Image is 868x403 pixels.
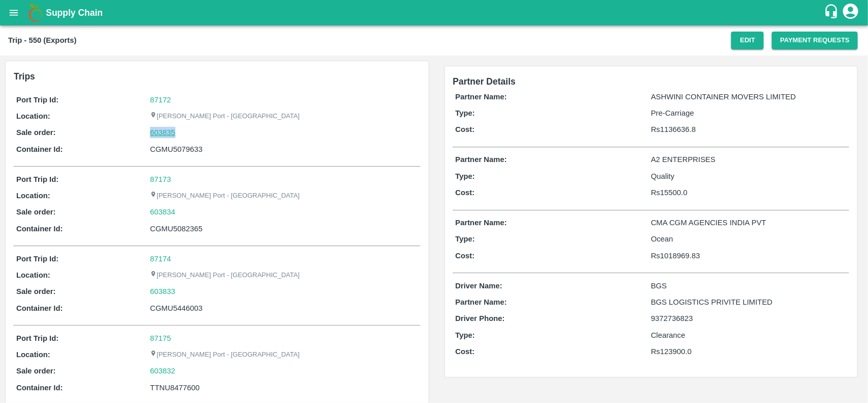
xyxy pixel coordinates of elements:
[150,175,171,183] a: 87173
[456,235,475,243] b: Type:
[16,192,50,200] b: Location:
[46,8,103,18] b: Supply Chain
[16,208,56,216] b: Sale order:
[651,250,847,261] p: Rs 1018969.83
[842,2,860,23] div: account of current user
[150,191,300,201] p: [PERSON_NAME] Port - [GEOGRAPHIC_DATA]
[651,187,847,198] p: Rs 15500.0
[150,303,417,314] div: CGMU5446003
[651,108,847,119] p: Pre-Carriage
[16,384,63,392] b: Container Id:
[772,32,858,49] button: Payment Requests
[8,36,76,44] b: Trip - 550 (Exports)
[456,189,475,197] b: Cost:
[651,297,847,308] p: BGS LOGISTICS PRIVITE LIMITED
[651,124,847,135] p: Rs 1136636.8
[16,334,58,342] b: Port Trip Id:
[456,314,505,323] b: Driver Phone:
[16,175,58,183] b: Port Trip Id:
[150,223,417,234] div: CGMU5082365
[150,96,171,104] a: 87172
[651,280,847,291] p: BGS
[824,4,842,22] div: customer-support
[150,271,300,280] p: [PERSON_NAME] Port - [GEOGRAPHIC_DATA]
[456,172,475,180] b: Type:
[16,128,56,137] b: Sale order:
[16,367,56,375] b: Sale order:
[456,252,475,260] b: Cost:
[150,382,417,393] div: TTNU8477600
[150,206,175,218] a: 603834
[456,298,507,306] b: Partner Name:
[14,71,35,82] b: Trips
[456,109,475,117] b: Type:
[456,155,507,164] b: Partner Name:
[16,351,50,359] b: Location:
[651,313,847,324] p: 9372736823
[16,255,58,263] b: Port Trip Id:
[651,154,847,165] p: A2 ENTERPRISES
[150,144,417,155] div: CGMU5079633
[150,127,175,138] a: 603835
[16,112,50,120] b: Location:
[651,346,847,357] p: Rs 123900.0
[16,287,56,295] b: Sale order:
[16,145,63,153] b: Container Id:
[651,171,847,182] p: Quality
[651,330,847,341] p: Clearance
[456,331,475,339] b: Type:
[651,91,847,102] p: ASHWINI CONTAINER MOVERS LIMITED
[150,334,171,342] a: 87175
[16,225,63,233] b: Container Id:
[150,365,175,377] a: 603832
[150,255,171,263] a: 87174
[453,76,516,87] span: Partner Details
[456,347,475,356] b: Cost:
[456,282,502,290] b: Driver Name:
[16,96,58,104] b: Port Trip Id:
[456,219,507,227] b: Partner Name:
[16,271,50,279] b: Location:
[731,32,764,49] button: Edit
[651,217,847,228] p: CMA CGM AGENCIES INDIA PVT
[16,304,63,312] b: Container Id:
[651,233,847,245] p: Ocean
[150,350,300,360] p: [PERSON_NAME] Port - [GEOGRAPHIC_DATA]
[46,6,824,20] a: Supply Chain
[456,93,507,101] b: Partner Name:
[150,286,175,297] a: 603833
[25,3,46,23] img: logo
[456,125,475,133] b: Cost:
[150,112,300,121] p: [PERSON_NAME] Port - [GEOGRAPHIC_DATA]
[2,1,25,24] button: open drawer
